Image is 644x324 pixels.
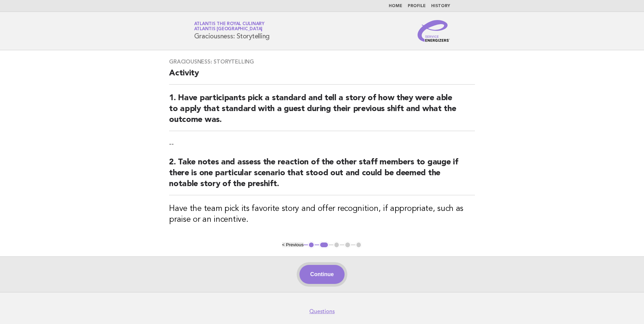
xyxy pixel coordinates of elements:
button: Continue [299,265,345,284]
a: History [431,4,450,8]
img: Service Energizers [418,20,450,42]
h3: Have the team pick its favorite story and offer recognition, if appropriate, such as praise or an... [169,203,475,225]
p: -- [169,139,475,149]
a: Questions [309,308,335,315]
h3: Graciousness: Storytelling [169,58,475,65]
button: 1 [308,241,315,248]
span: Atlantis [GEOGRAPHIC_DATA] [194,27,263,32]
h1: Graciousness: Storytelling [194,22,270,40]
h2: 1. Have participants pick a standard and tell a story of how they were able to apply that standar... [169,93,475,131]
a: Profile [408,4,426,8]
a: Atlantis the Royal CulinaryAtlantis [GEOGRAPHIC_DATA] [194,22,264,31]
h2: 2. Take notes and assess the reaction of the other staff members to gauge if there is one particu... [169,157,475,195]
button: 2 [319,241,329,248]
a: Home [389,4,402,8]
button: < Previous [282,242,303,247]
h2: Activity [169,68,475,85]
